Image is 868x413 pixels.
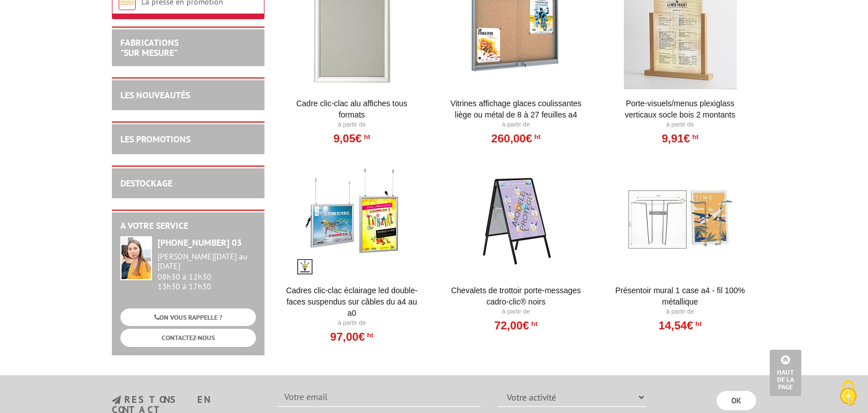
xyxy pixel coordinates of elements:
input: Votre email [277,388,481,407]
p: À partir de [446,307,586,316]
sup: HT [529,320,537,328]
strong: [PHONE_NUMBER] 03 [158,237,242,248]
a: LES PROMOTIONS [120,133,190,145]
a: 260,00€HT [491,135,540,142]
a: DESTOCKAGE [120,177,172,189]
sup: HT [532,133,541,141]
a: Chevalets de trottoir porte-messages Cadro-Clic® Noirs [446,285,586,307]
sup: HT [365,331,374,339]
sup: HT [693,320,702,328]
a: Présentoir mural 1 case A4 - Fil 100% métallique [610,285,750,307]
img: widget-service.jpg [120,236,152,280]
h2: A votre service [120,221,256,231]
a: LES NOUVEAUTÉS [120,89,190,101]
button: Cookies (fenêtre modale) [828,375,868,413]
a: 14,54€HT [658,322,701,329]
div: 08h30 à 12h30 13h30 à 17h30 [158,252,256,291]
img: Cookies (fenêtre modale) [834,379,862,407]
img: newsletter.jpg [112,395,121,405]
p: À partir de [282,319,422,328]
p: À partir de [282,120,422,129]
a: FABRICATIONS"Sur Mesure" [120,37,179,58]
a: Cadres clic-clac éclairage LED double-faces suspendus sur câbles du A4 au A0 [282,285,422,319]
a: 97,00€HT [330,333,373,340]
p: À partir de [446,120,586,129]
p: À partir de [610,307,750,316]
div: [PERSON_NAME][DATE] au [DATE] [158,252,256,271]
input: OK [717,391,756,410]
sup: HT [362,133,370,141]
sup: HT [690,133,698,141]
a: 9,91€HT [662,135,698,142]
a: 72,00€HT [494,322,537,329]
a: CONTACTEZ-NOUS [120,329,256,346]
a: Haut de la page [770,350,801,396]
a: Vitrines affichage glaces coulissantes liège ou métal de 8 à 27 feuilles A4 [446,98,586,120]
p: À partir de [610,120,750,129]
a: ON VOUS RAPPELLE ? [120,308,256,326]
a: 9,05€HT [333,135,370,142]
a: Cadre Clic-Clac Alu affiches tous formats [282,98,422,120]
a: Porte-Visuels/Menus Plexiglass Verticaux Socle Bois 2 Montants [610,98,750,120]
